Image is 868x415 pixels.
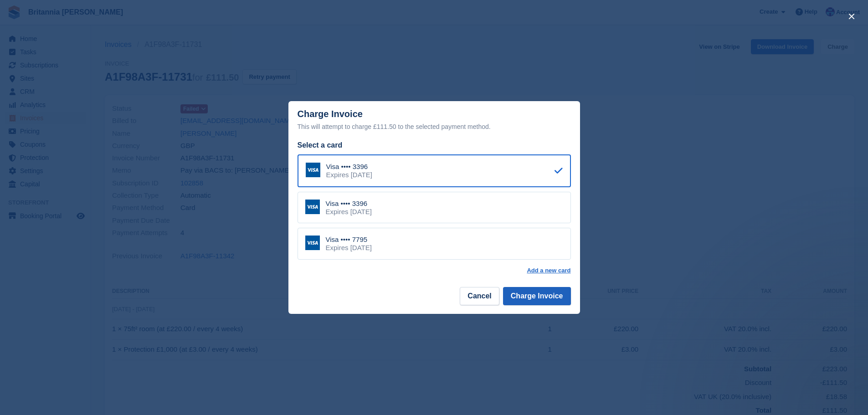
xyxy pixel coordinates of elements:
div: Expires [DATE] [326,208,372,216]
div: Select a card [298,140,571,151]
img: Visa Logo [306,163,320,177]
div: Visa •••• 3396 [326,163,372,171]
a: Add a new card [527,267,570,274]
button: Charge Invoice [503,287,571,305]
img: Visa Logo [305,200,320,214]
div: This will attempt to charge £111.50 to the selected payment method. [298,121,571,132]
div: Visa •••• 3396 [326,200,372,208]
button: Cancel [460,287,499,305]
img: Visa Logo [305,236,320,250]
div: Expires [DATE] [326,171,372,179]
div: Charge Invoice [298,109,571,132]
button: close [844,9,859,24]
div: Expires [DATE] [326,244,372,252]
div: Visa •••• 7795 [326,236,372,244]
